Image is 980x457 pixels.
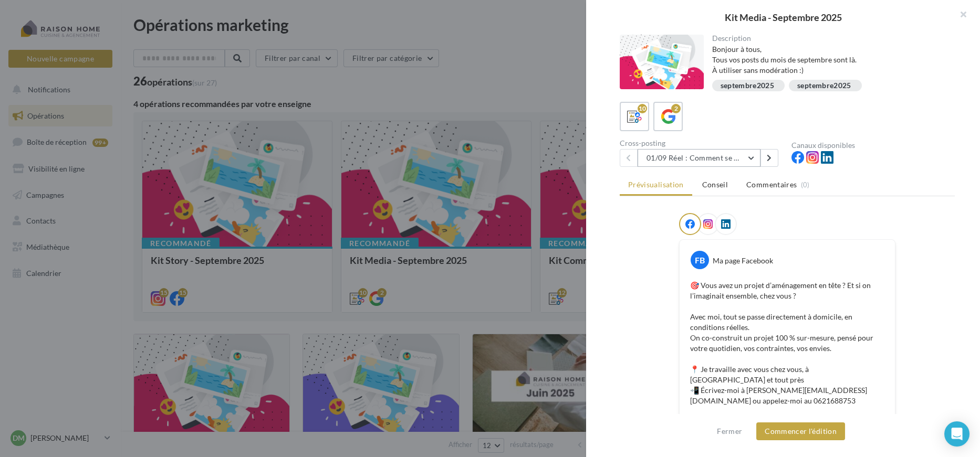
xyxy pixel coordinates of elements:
div: septembre2025 [721,82,775,90]
div: Canaux disponibles [791,142,955,149]
span: Commentaires [746,179,797,190]
button: Fermer [713,425,746,438]
div: 10 [638,104,647,113]
div: Description [712,35,947,42]
span: (0) [801,180,810,189]
div: FB [691,251,709,269]
div: septembre2025 [797,82,851,90]
div: Cross-posting [620,140,783,147]
span: Conseil [702,180,728,189]
button: 01/09 Réel : Comment se passe un projet Raison Home ? [638,149,760,167]
div: Kit Media - Septembre 2025 [603,13,963,22]
button: Commencer l'édition [756,422,845,440]
div: 2 [671,104,681,113]
div: Open Intercom Messenger [944,421,969,447]
p: 🎯 Vous avez un projet d’aménagement en tête ? Et si on l’imaginait ensemble, chez vous ? Avec moi... [690,280,884,438]
div: Bonjour à tous, Tous vos posts du mois de septembre sont là. À utiliser sans modération :) [712,44,947,76]
div: Ma page Facebook [713,256,773,266]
